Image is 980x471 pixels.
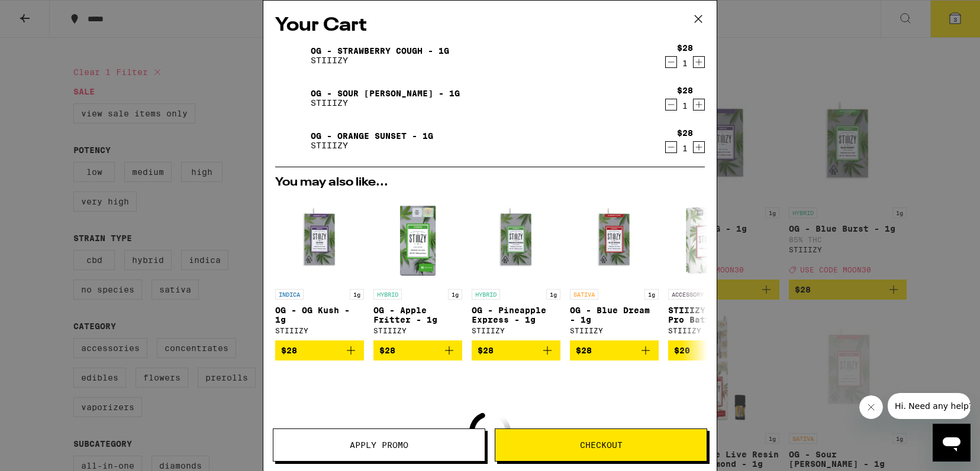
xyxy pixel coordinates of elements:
p: STIIIZY [311,141,433,150]
p: OG - Blue Dream - 1g [570,306,659,324]
button: Add to bag [570,340,659,360]
span: Hi. Need any help? [7,8,85,18]
img: STIIIZY - OG - Pineapple Express - 1g [472,194,560,283]
a: Open page for OG - Blue Dream - 1g from STIIIZY [570,194,659,340]
p: SATIVA [570,289,598,300]
div: 1 [677,101,693,111]
iframe: Button to launch messaging window [933,424,971,462]
img: STIIIZY - OG - OG Kush - 1g [275,194,364,283]
img: OG - Orange Sunset - 1g [275,124,308,157]
div: STIIIZY [668,327,757,334]
button: Add to bag [373,340,462,360]
iframe: Message from company [888,393,971,419]
img: STIIIZY - OG - Apple Fritter - 1g [373,194,462,283]
div: STIIIZY [373,327,462,334]
p: INDICA [275,289,304,300]
span: $28 [379,346,395,355]
button: Decrement [665,56,677,68]
span: Checkout [580,441,623,449]
p: STIIIZY [311,56,449,65]
p: 1g [350,289,364,300]
div: STIIIZY [570,327,659,334]
img: OG - Strawberry Cough - 1g [275,39,308,72]
h2: Your Cart [275,12,705,39]
iframe: Close message [859,395,883,419]
button: Add to bag [668,340,757,360]
p: 1g [448,289,462,300]
button: Decrement [665,141,677,153]
a: OG - Strawberry Cough - 1g [311,46,449,56]
p: OG - Apple Fritter - 1g [373,306,462,324]
button: Add to bag [275,340,364,360]
div: $28 [677,43,693,53]
span: $28 [576,346,592,355]
img: STIIIZY - STIIIZY Black Pro Battery [668,194,757,283]
img: OG - Sour Tangie - 1g [275,82,308,115]
a: OG - Orange Sunset - 1g [311,131,433,141]
a: Open page for OG - OG Kush - 1g from STIIIZY [275,194,364,340]
span: $28 [281,346,297,355]
div: 1 [677,59,693,68]
button: Add to bag [472,340,560,360]
button: Decrement [665,99,677,111]
div: 1 [677,144,693,153]
p: 1g [546,289,560,300]
p: OG - OG Kush - 1g [275,306,364,324]
span: $28 [478,346,494,355]
button: Increment [693,56,705,68]
div: STIIIZY [472,327,560,334]
p: STIIIZY [311,98,460,108]
span: Apply Promo [350,441,408,449]
button: Increment [693,99,705,111]
button: Apply Promo [273,428,485,462]
h2: You may also like... [275,177,705,189]
a: Open page for STIIIZY Black Pro Battery from STIIIZY [668,194,757,340]
p: ACCESSORY [668,289,707,300]
div: STIIIZY [275,327,364,334]
button: Checkout [495,428,707,462]
a: Open page for OG - Apple Fritter - 1g from STIIIZY [373,194,462,340]
p: HYBRID [472,289,500,300]
a: Open page for OG - Pineapple Express - 1g from STIIIZY [472,194,560,340]
div: $28 [677,128,693,138]
p: HYBRID [373,289,402,300]
p: 1g [644,289,659,300]
p: OG - Pineapple Express - 1g [472,306,560,324]
button: Increment [693,141,705,153]
p: STIIIZY Black Pro Battery [668,306,757,324]
div: $28 [677,86,693,95]
span: $20 [674,346,690,355]
img: STIIIZY - OG - Blue Dream - 1g [570,194,659,283]
a: OG - Sour [PERSON_NAME] - 1g [311,89,460,98]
